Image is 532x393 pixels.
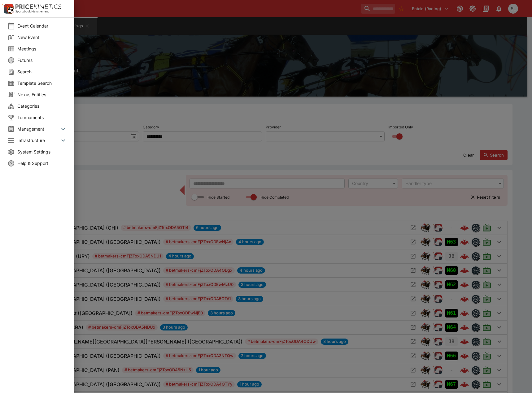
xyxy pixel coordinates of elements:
[17,114,67,121] span: Tournaments
[2,2,14,15] img: PriceKinetics Logo
[15,10,49,13] img: Sportsbook Management
[17,45,67,52] span: Meetings
[17,91,67,98] span: Nexus Entities
[17,149,67,155] span: System Settings
[17,23,67,29] span: Event Calendar
[17,80,67,86] span: Template Search
[17,68,67,75] span: Search
[17,126,59,132] span: Management
[17,57,67,63] span: Futures
[17,34,67,41] span: New Event
[17,103,67,109] span: Categories
[17,137,59,144] span: Infrastructure
[17,160,67,166] span: Help & Support
[15,4,61,9] img: PriceKinetics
